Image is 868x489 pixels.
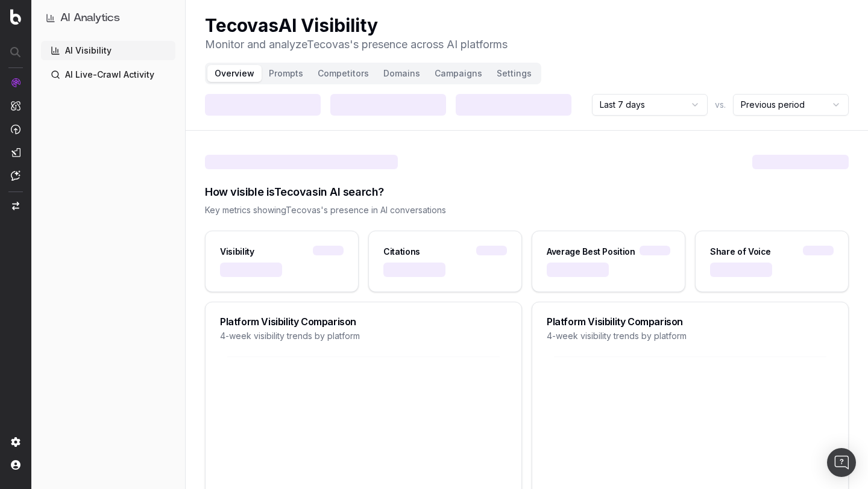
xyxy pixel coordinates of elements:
[547,317,834,326] div: Platform Visibility Comparison
[715,99,726,111] span: vs.
[11,170,20,181] img: Assist
[220,246,254,258] div: Visibility
[427,65,489,82] button: Campaigns
[11,460,20,470] img: My account
[376,65,427,82] button: Domains
[547,246,635,258] div: Average Best Position
[489,65,539,82] button: Settings
[12,202,19,210] img: Switch project
[11,124,20,134] img: Activation
[827,448,856,477] div: Open Intercom Messenger
[11,101,20,111] img: Intelligence
[41,41,175,60] a: AI Visibility
[46,10,171,26] button: AI Analytics
[220,330,507,342] div: 4-week visibility trends by platform
[205,36,508,53] p: Monitor and analyze Tecovas 's presence across AI platforms
[262,65,310,82] button: Prompts
[383,246,420,258] div: Citations
[205,204,849,216] div: Key metrics showing Tecovas 's presence in AI conversations
[220,317,507,326] div: Platform Visibility Comparison
[11,78,20,87] img: Analytics
[60,10,120,26] h1: AI Analytics
[310,65,376,82] button: Competitors
[11,148,20,157] img: Studio
[207,65,262,82] button: Overview
[41,65,175,84] a: AI Live-Crawl Activity
[205,14,508,36] h1: Tecovas AI Visibility
[11,437,20,447] img: Setting
[10,9,21,25] img: Botify logo
[547,330,834,342] div: 4-week visibility trends by platform
[205,184,849,201] div: How visible is Tecovas in AI search?
[710,246,771,258] div: Share of Voice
